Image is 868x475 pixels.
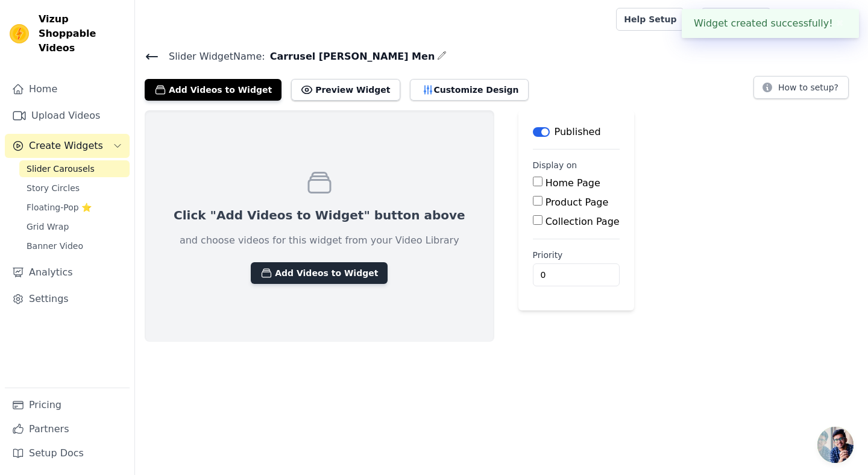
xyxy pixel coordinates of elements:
[5,104,130,128] a: Upload Videos
[533,159,577,171] legend: Display on
[833,16,847,31] button: Close
[410,79,529,101] button: Customize Design
[5,134,130,158] button: Create Widgets
[159,49,265,64] span: Slider Widget Name:
[5,287,130,311] a: Settings
[19,199,130,216] a: Floating-Pop ⭐
[29,139,103,153] span: Create Widgets
[555,125,601,139] p: Published
[180,233,459,248] p: and choose videos for this widget from your Video Library
[546,177,600,189] label: Home Page
[546,197,609,208] label: Product Page
[27,221,69,233] span: Grid Wrap
[27,201,92,213] span: Floating-Pop ⭐
[533,249,620,261] label: Priority
[265,49,435,64] span: Carrusel [PERSON_NAME] Men
[5,441,130,465] a: Setup Docs
[291,79,400,101] button: Preview Widget
[753,76,849,99] button: How to setup?
[616,8,684,31] a: Help Setup
[5,417,130,441] a: Partners
[817,427,854,463] div: Chat abierto
[5,393,130,417] a: Pricing
[800,8,858,30] p: Infinityglow
[27,182,80,194] span: Story Circles
[753,84,849,96] a: How to setup?
[19,218,130,235] a: Grid Wrap
[27,240,83,252] span: Banner Video
[701,8,770,31] a: Book Demo
[145,79,281,101] button: Add Videos to Widget
[5,260,130,285] a: Analytics
[781,8,858,30] button: I Infinityglow
[251,262,388,284] button: Add Videos to Widget
[437,48,447,64] div: Edit Name
[39,12,125,55] span: Vizup Shoppable Videos
[546,216,620,227] label: Collection Page
[27,163,95,175] span: Slider Carousels
[5,77,130,101] a: Home
[19,160,130,177] a: Slider Carousels
[682,9,859,38] div: Widget created successfully!
[10,24,29,43] img: Vizup
[19,237,130,254] a: Banner Video
[19,180,130,197] a: Story Circles
[174,207,465,224] p: Click "Add Videos to Widget" button above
